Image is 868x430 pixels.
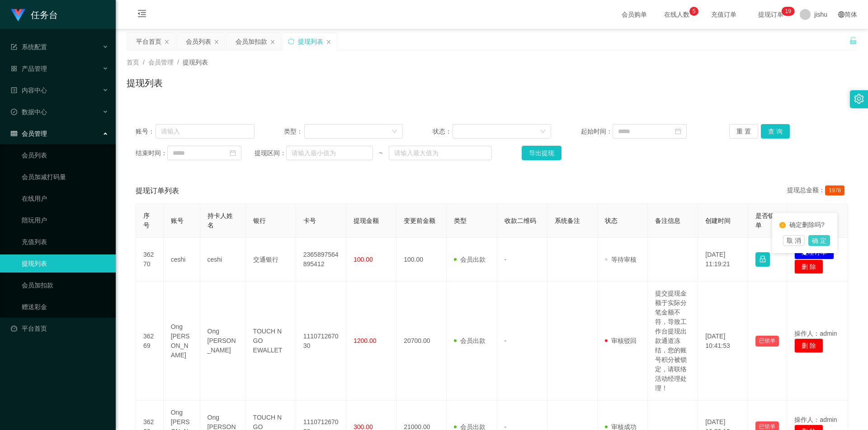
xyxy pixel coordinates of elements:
[11,9,25,22] img: logo.9652507e.png
[794,338,823,353] button: 删 除
[148,59,174,66] span: 会员管理
[693,7,696,16] p: 5
[286,146,373,160] input: 请输入最小值为
[854,94,864,104] i: 图标: setting
[284,127,304,136] span: 类型：
[825,185,844,195] span: 1978
[136,127,156,136] span: 账号：
[11,11,58,18] a: 任务台
[754,11,788,18] span: 提现订单
[788,7,791,16] p: 9
[164,238,200,282] td: ceshi
[354,337,377,344] span: 1200.00
[648,282,698,401] td: 提交提现金额于实际分笔金额不符，导致工作台提现出款通道冻结，您的账号积分被锁定，请联络活动经理处理！
[171,217,184,224] span: 账号
[253,217,266,224] span: 银行
[288,38,294,45] i: 图标: sync
[186,33,211,50] div: 会员列表
[698,282,748,401] td: [DATE] 10:41:53
[22,211,108,229] a: 陪玩用户
[605,337,637,344] span: 审核驳回
[127,76,163,90] h1: 提现列表
[838,11,844,18] i: 图标: global
[200,282,246,401] td: Ong [PERSON_NAME]
[808,235,830,246] button: 确 定
[555,217,580,224] span: 系统备注
[11,319,108,338] a: 图标: dashboard平台首页
[783,235,805,246] button: 取 消
[396,282,447,401] td: 20700.00
[230,150,236,156] i: 图标: calendar
[136,185,179,196] span: 提现订单列表
[540,129,546,135] i: 图标: down
[454,217,467,224] span: 类型
[11,43,47,51] span: 系统配置
[136,33,161,50] div: 平台首页
[581,127,613,136] span: 起始时间：
[354,217,379,224] span: 提现金额
[454,337,486,344] span: 会员出款
[183,59,208,66] span: 提现列表
[705,217,731,224] span: 创建时间
[785,7,788,16] p: 1
[660,11,694,18] span: 在线人数
[214,39,219,45] i: 图标: close
[396,238,447,282] td: 100.00
[505,337,507,344] span: -
[22,298,108,316] a: 赠送彩金
[755,336,779,347] button: 已锁单
[136,238,164,282] td: 36270
[164,282,200,401] td: Ong [PERSON_NAME]
[787,185,848,196] div: 提现总金额：
[11,109,17,115] i: 图标: check-circle-o
[270,39,275,45] i: 图标: close
[31,0,58,29] h1: 任务台
[11,65,47,72] span: 产品管理
[794,259,823,274] button: 删 除
[22,276,108,294] a: 会员加扣款
[156,124,255,139] input: 请输入
[794,416,837,423] span: 操作人：admin
[22,168,108,186] a: 会员加减打码量
[11,130,17,137] i: 图标: table
[11,87,47,94] span: 内容中心
[11,108,47,116] span: 数据中心
[136,282,164,401] td: 36269
[246,238,296,282] td: 交通银行
[11,130,47,137] span: 会员管理
[605,217,618,224] span: 状态
[354,256,373,263] span: 100.00
[605,256,637,263] span: 等待审核
[143,212,150,229] span: 序号
[208,212,233,229] span: 持卡人姓名
[454,256,486,263] span: 会员出款
[707,11,741,18] span: 充值订单
[298,33,323,50] div: 提现列表
[794,330,837,337] span: 操作人：admin
[433,127,453,136] span: 状态：
[11,44,17,50] i: 图标: form
[177,59,179,66] span: /
[779,222,786,228] i: 图标: exclamation-circle
[392,129,397,135] i: 图标: down
[782,7,795,16] sup: 19
[11,65,17,72] i: 图标: appstore-o
[761,124,790,139] button: 查 询
[296,282,346,401] td: 111071267030
[11,87,17,93] i: 图标: profile
[505,256,507,263] span: -
[373,148,388,158] span: ~
[404,217,435,224] span: 变更前金额
[255,148,286,158] span: 提现区间：
[136,148,167,158] span: 结束时间：
[522,146,561,160] button: 导出提现
[127,0,157,29] i: 图标: menu-fold
[729,124,758,139] button: 重 置
[164,39,170,45] i: 图标: close
[675,128,681,134] i: 图标: calendar
[296,238,346,282] td: 2365897564895412
[22,254,108,273] a: 提现列表
[303,217,316,224] span: 卡号
[505,217,536,224] span: 收款二维码
[655,217,680,224] span: 备注信息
